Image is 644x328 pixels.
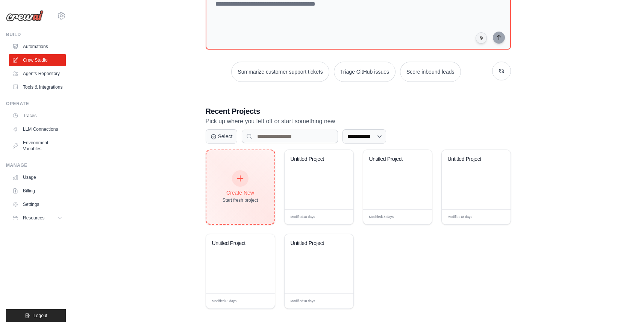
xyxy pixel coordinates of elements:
[291,240,336,247] div: Untitled Project
[9,81,66,93] a: Tools & Integrations
[9,54,66,66] a: Crew Studio
[9,198,66,210] a: Settings
[334,62,395,82] button: Triage GitHub issues
[492,214,499,220] span: Edit
[291,215,315,220] span: Modified 18 days
[291,156,336,163] div: Untitled Project
[6,32,66,38] div: Build
[9,171,66,183] a: Usage
[212,299,237,304] span: Modified 18 days
[206,129,238,144] button: Select
[212,240,258,247] div: Untitled Project
[9,185,66,197] a: Billing
[448,215,473,220] span: Modified 18 days
[400,62,461,82] button: Score inbound leads
[206,116,511,126] p: Pick up where you left off or start something new
[9,123,66,135] a: LLM Connections
[257,298,263,304] span: Edit
[23,215,44,221] span: Resources
[492,62,511,80] button: Get new suggestions
[9,110,66,122] a: Traces
[6,10,44,21] img: Logo
[223,189,258,196] div: Create New
[9,68,66,80] a: Agents Repository
[231,62,329,82] button: Summarize customer support tickets
[369,156,415,163] div: Untitled Project
[335,214,342,220] span: Edit
[448,156,493,163] div: Untitled Project
[6,309,66,322] button: Logout
[33,313,47,319] span: Logout
[6,101,66,107] div: Operate
[335,298,342,304] span: Edit
[206,106,511,116] h3: Recent Projects
[9,212,66,224] button: Resources
[9,41,66,53] a: Automations
[369,215,394,220] span: Modified 18 days
[476,32,487,44] button: Click to speak your automation idea
[414,214,420,220] span: Edit
[6,162,66,168] div: Manage
[9,137,66,155] a: Environment Variables
[223,197,258,203] div: Start fresh project
[291,299,315,304] span: Modified 18 days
